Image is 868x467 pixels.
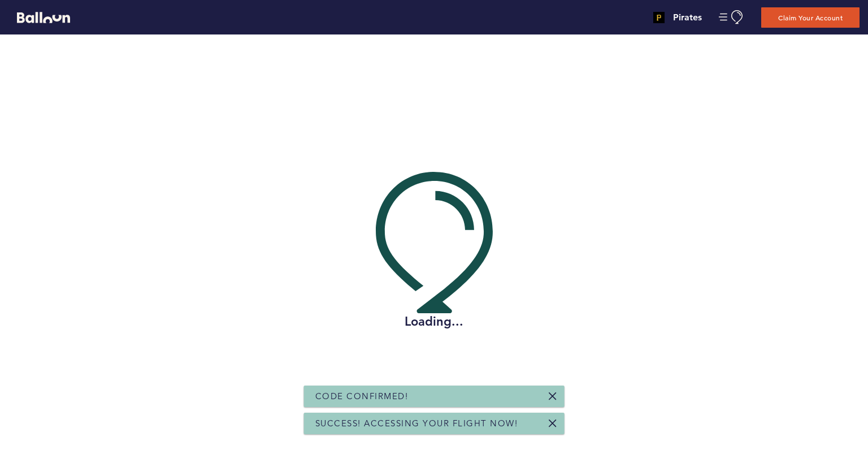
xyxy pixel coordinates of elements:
[673,11,702,24] h4: Pirates
[17,12,70,23] svg: Balloon
[304,413,565,434] div: Success! Accessing your flight now!
[304,386,565,407] div: Code Confirmed!
[719,10,744,24] button: Manage Account
[376,313,493,330] h2: Loading...
[8,11,70,23] a: Balloon
[761,7,860,28] button: Claim Your Account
